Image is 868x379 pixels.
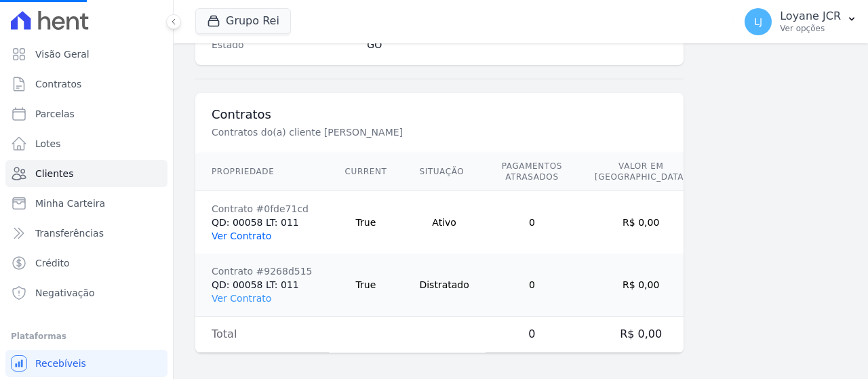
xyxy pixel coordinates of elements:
dd: GO [367,38,667,52]
td: 0 [486,254,578,317]
a: Ver Contrato [212,231,271,241]
td: Distratado [403,254,485,317]
th: Pagamentos Atrasados [486,153,578,191]
a: Transferências [5,220,167,247]
span: Recebíveis [35,357,86,370]
td: 0 [486,191,578,254]
span: Contratos [35,77,81,91]
td: Ativo [403,191,485,254]
th: Situação [403,153,485,191]
span: Visão Geral [35,47,90,61]
td: QD: 00058 LT: 011 [195,254,329,317]
span: Crédito [35,256,70,270]
th: Propriedade [195,153,329,191]
button: Grupo Rei [195,8,291,34]
td: True [329,254,403,317]
a: Negativação [5,279,167,306]
a: Lotes [5,130,167,157]
a: Parcelas [5,100,167,127]
p: Loyane JCR [780,9,841,23]
span: Negativação [35,286,95,300]
a: Recebíveis [5,350,167,377]
a: Contratos [5,71,167,98]
button: LJ Loyane JCR Ver opções [734,3,868,41]
th: Valor em [GEOGRAPHIC_DATA] [578,153,703,191]
p: Contratos do(a) cliente [PERSON_NAME] [212,125,667,139]
span: Clientes [35,167,73,180]
a: Minha Carteira [5,190,167,217]
td: R$ 0,00 [578,191,703,254]
td: R$ 0,00 [578,317,703,353]
h3: Contratos [212,106,667,123]
td: 0 [486,317,578,353]
td: True [329,191,403,254]
a: Crédito [5,250,167,277]
div: Contrato #0fde71cd [212,202,313,216]
span: Transferências [35,226,104,240]
a: Clientes [5,160,167,187]
td: R$ 0,00 [578,254,703,317]
a: Ver Contrato [212,293,271,304]
a: Visão Geral [5,41,167,68]
span: Lotes [35,137,61,151]
td: QD: 00058 LT: 011 [195,191,329,254]
p: Ver opções [780,23,841,34]
dt: Estado [212,38,356,52]
span: Parcelas [35,107,75,121]
span: LJ [754,17,762,26]
div: Plataformas [11,328,162,344]
span: Minha Carteira [35,197,105,210]
div: Contrato #9268d515 [212,264,313,278]
td: Total [195,317,329,353]
th: Current [329,153,403,191]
